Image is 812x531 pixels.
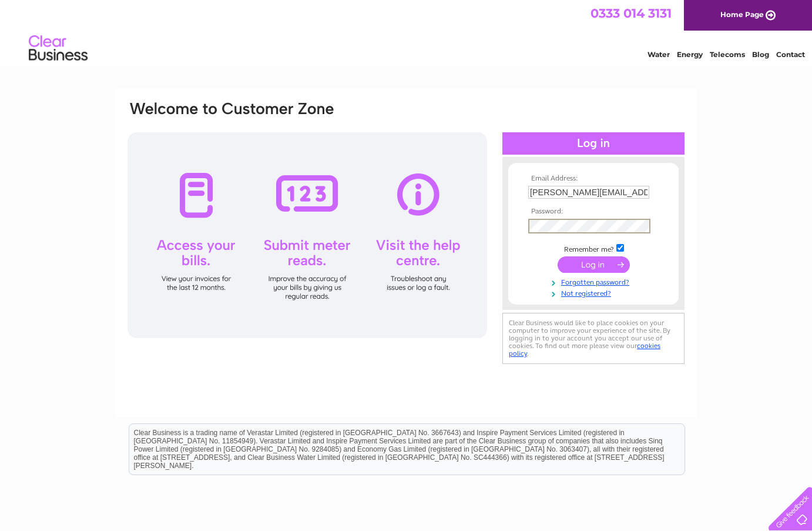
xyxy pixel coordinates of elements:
[776,50,805,59] a: Contact
[528,276,662,287] a: Forgotten password?
[525,208,662,216] th: Password:
[509,342,660,358] a: cookies policy
[590,6,672,21] a: 0333 014 3131
[528,287,662,298] a: Not registered?
[647,50,670,59] a: Water
[558,256,630,273] input: Submit
[28,31,88,66] img: logo.png
[129,6,685,57] div: Clear Business is a trading name of Verastar Limited (registered in [GEOGRAPHIC_DATA] No. 3667643...
[525,175,662,183] th: Email Address:
[710,50,745,59] a: Telecoms
[525,242,662,254] td: Remember me?
[677,50,703,59] a: Energy
[752,50,769,59] a: Blog
[502,313,685,364] div: Clear Business would like to place cookies on your computer to improve your experience of the sit...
